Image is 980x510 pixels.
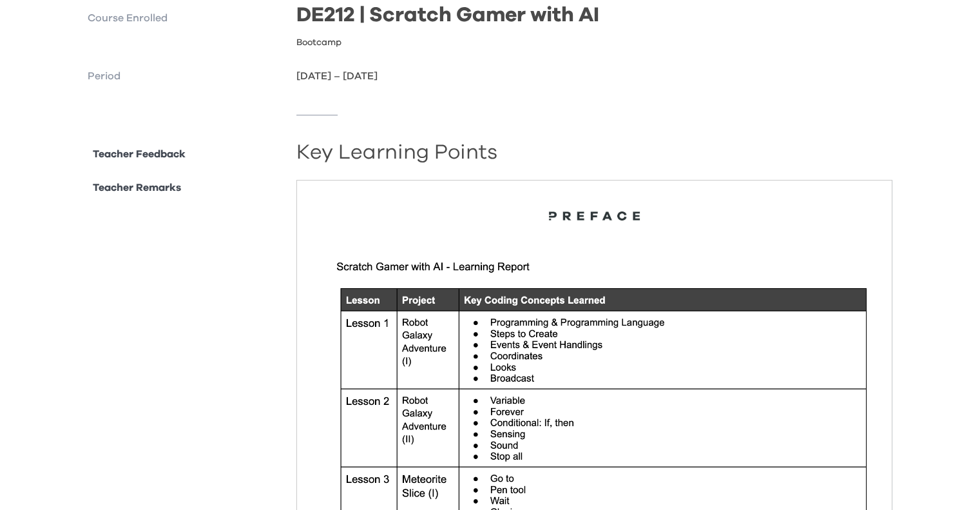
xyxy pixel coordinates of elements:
p: Period [88,68,287,84]
h2: DE212 | Scratch Gamer with AI [296,5,893,26]
p: Course Enrolled [88,10,287,26]
p: Teacher Remarks [93,180,181,195]
p: Bootcamp [296,36,341,49]
p: [DATE] – [DATE] [296,68,893,84]
p: Teacher Feedback [93,146,186,162]
h2: Key Learning Points [296,146,893,159]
